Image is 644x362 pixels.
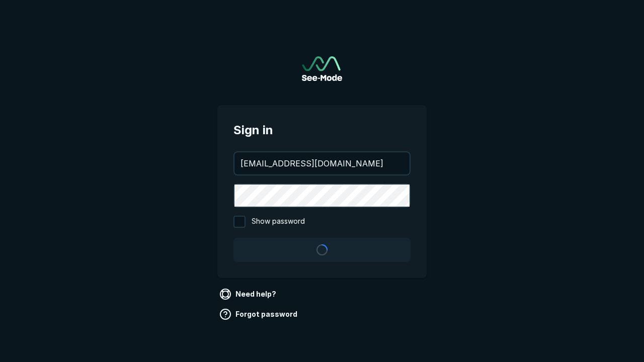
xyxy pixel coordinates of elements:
a: Go to sign in [302,56,342,81]
a: Forgot password [217,306,301,322]
span: Sign in [233,121,411,139]
input: your@email.com [234,152,410,174]
img: See-Mode Logo [302,56,342,81]
a: Need help? [217,286,280,302]
span: Show password [252,216,305,228]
